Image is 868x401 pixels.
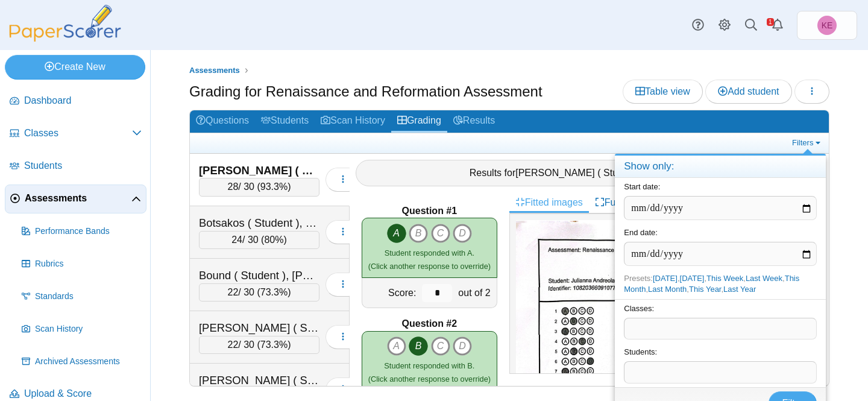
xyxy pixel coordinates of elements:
[228,287,239,297] span: 22
[199,336,319,354] div: / 30 ( )
[17,217,146,246] a: Performance Bands
[5,55,145,79] a: Create New
[189,81,542,102] h1: Grading for Renaissance and Reformation Assessment
[789,137,826,149] a: Filters
[356,160,823,186] div: Results for - / 30 ( )
[24,94,142,107] span: Dashboard
[17,315,146,344] a: Scan History
[5,185,146,213] a: Assessments
[391,110,447,133] a: Grading
[718,86,779,96] span: Add student
[706,274,743,283] a: This Week
[705,80,791,104] a: Add student
[615,156,826,178] h4: Show only:
[624,318,817,339] tags: ​
[822,21,833,30] span: Kimberly Evans
[35,323,142,335] span: Scan History
[455,278,496,308] div: out of 2
[817,16,837,35] span: Kimberly Evans
[5,87,146,116] a: Dashboard
[199,268,319,283] div: Bound ( Student ), [PERSON_NAME]
[387,224,406,243] i: A
[25,192,131,205] span: Assessments
[431,224,450,243] i: C
[624,361,817,383] tags: ​
[199,178,319,196] div: / 30 ( )
[24,159,142,172] span: Students
[260,182,288,192] span: 93.3%
[199,163,319,178] div: [PERSON_NAME] ( Student ), [PERSON_NAME]
[228,182,239,192] span: 28
[409,224,428,243] i: B
[368,361,491,384] small: (Click another response to override)
[764,12,791,39] a: Alerts
[624,228,658,237] label: End date:
[5,152,146,181] a: Students
[689,285,722,294] a: This Year
[231,235,242,245] span: 24
[24,127,132,140] span: Classes
[260,287,288,297] span: 73.3%
[35,291,142,303] span: Standards
[624,274,799,294] span: Presets: , , , , , , ,
[402,317,458,330] b: Question #2
[264,235,283,245] span: 80%
[315,110,391,133] a: Scan History
[515,168,643,178] span: [PERSON_NAME] ( Student )
[624,304,654,313] label: Classes:
[5,5,125,42] img: PaperScorer
[623,80,703,104] a: Table view
[453,336,472,356] i: D
[447,110,501,133] a: Results
[35,226,142,238] span: Performance Bands
[199,373,319,388] div: [PERSON_NAME] ( Student ), [PERSON_NAME]
[409,336,428,356] i: B
[453,224,472,243] i: D
[190,110,255,133] a: Questions
[260,339,288,350] span: 73.3%
[797,11,857,40] a: Kimberly Evans
[24,387,142,400] span: Upload & Score
[35,258,142,270] span: Rubrics
[624,347,657,356] label: Students:
[431,336,450,356] i: C
[635,86,690,96] span: Table view
[228,339,239,350] span: 22
[653,274,678,283] a: [DATE]
[199,215,319,231] div: Botsakos ( Student ), [PERSON_NAME]
[199,231,319,249] div: / 30 ( )
[384,361,474,370] span: Student responded with B.
[624,182,660,191] label: Start date:
[648,285,687,294] a: Last Month
[746,274,782,283] a: Last Week
[5,33,125,43] a: PaperScorer
[35,356,142,368] span: Archived Assessments
[680,274,705,283] a: [DATE]
[723,285,756,294] a: Last Year
[199,320,319,336] div: [PERSON_NAME] ( Student ), Caden
[17,250,146,279] a: Rubrics
[186,63,243,78] a: Assessments
[189,66,240,75] span: Assessments
[402,204,458,218] b: Question #1
[362,278,419,308] div: Score:
[5,119,146,148] a: Classes
[509,192,589,213] a: Fitted images
[387,336,406,356] i: A
[368,248,491,271] small: (Click another response to override)
[385,248,474,257] span: Student responded with A.
[17,282,146,311] a: Standards
[589,192,682,213] a: Full view images
[17,347,146,376] a: Archived Assessments
[255,110,315,133] a: Students
[199,283,319,302] div: / 30 ( )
